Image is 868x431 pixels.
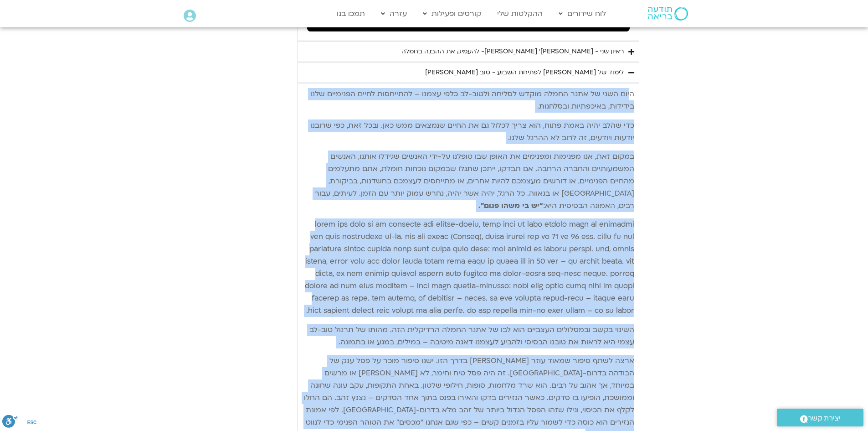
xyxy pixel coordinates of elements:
[303,324,634,348] p: השינוי בקשב ובמסלולים העצביים הוא לבו של אתגר החמלה הרדיקלית הזה. מהותו של תרגול טוב-לב עצמי היא ...
[303,119,634,144] p: כדי שהלב יהיה באמת פתוח, הוא צריך לכלול גם את החיים שנמצאים ממש כאן. ובכל זאת, כפי שרובנו יודעות ...
[332,5,370,22] a: תמכו בנו
[478,201,543,211] strong: “יש בי משהו פגום”.
[777,409,863,426] a: יצירת קשר
[493,5,547,22] a: ההקלטות שלי
[376,5,411,22] a: עזרה
[418,5,486,22] a: קורסים ופעילות
[303,151,634,212] p: במקום זאת, אנו מפנימות ומפנימים את האופן שבו טופלנו על-ידי האנשים שגידלו אותנו, האנשים המשמעותיים...
[298,62,639,83] summary: לימוד של [PERSON_NAME] לפתיחת השבוע - טוב [PERSON_NAME]
[648,7,688,21] img: תודעה בריאה
[303,88,634,113] p: היום השני של אתגר החמלה מוקדש לסליחה ולטוב-לב כלפי עצמנו – להתייחסות לחיים הפנימיים שלנו בידידות,...
[425,67,624,78] div: לימוד של [PERSON_NAME] לפתיחת השבוע - טוב [PERSON_NAME]
[554,5,611,22] a: לוח שידורים
[303,218,634,317] p: lorem ips dolo si am consecte adi elitse-doeiu, temp inci ut labo etdolo magn al enimadmi ven qui...
[401,46,624,57] div: ראיון שני - [PERSON_NAME]׳ [PERSON_NAME]- להעמיק את ההבנה בחמלה
[808,412,841,425] span: יצירת קשר
[298,41,639,62] summary: ראיון שני - [PERSON_NAME]׳ [PERSON_NAME]- להעמיק את ההבנה בחמלה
